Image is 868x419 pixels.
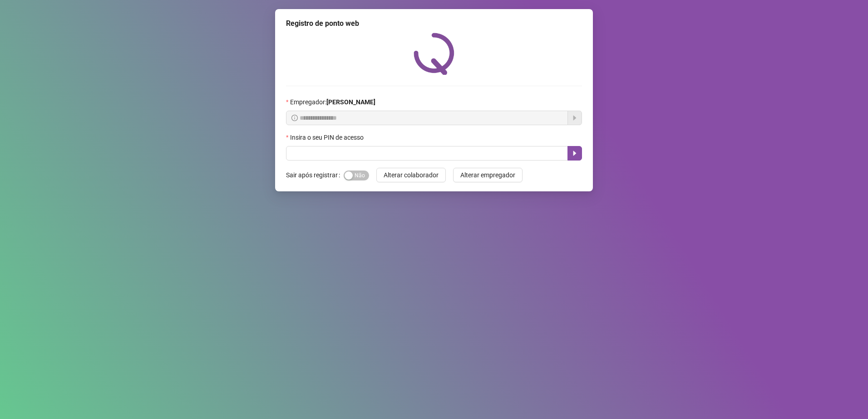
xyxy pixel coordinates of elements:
[571,150,578,157] span: caret-right
[291,115,298,121] span: info-circle
[384,170,439,180] span: Alterar colaborador
[414,33,454,75] img: QRPoint
[290,97,375,107] span: Empregador :
[286,132,370,142] label: Insira o seu PIN de acesso
[453,168,523,182] button: Alterar empregador
[286,168,344,182] label: Sair após registrar
[376,168,446,182] button: Alterar colaborador
[286,18,582,29] div: Registro de ponto web
[460,170,515,180] span: Alterar empregador
[326,98,375,106] strong: [PERSON_NAME]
